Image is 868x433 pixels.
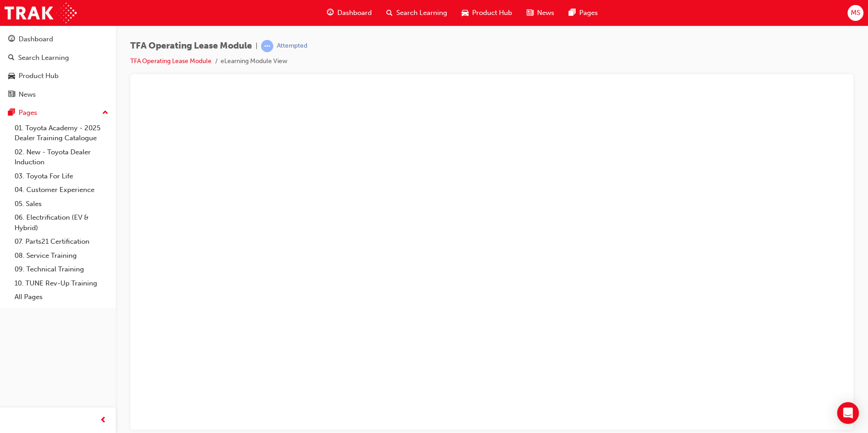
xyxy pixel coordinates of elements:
span: news-icon [8,91,15,99]
a: 09. Technical Training [11,262,112,276]
span: pages-icon [8,109,15,117]
a: 02. New - Toyota Dealer Induction [11,145,112,169]
a: car-iconProduct Hub [454,4,519,22]
span: search-icon [8,54,15,62]
span: News [537,8,554,18]
span: guage-icon [8,35,15,44]
span: Search Learning [396,8,447,18]
span: car-icon [8,72,15,80]
span: Dashboard [337,8,372,18]
a: guage-iconDashboard [320,4,379,22]
div: Attempted [277,42,307,50]
a: news-iconNews [519,4,562,22]
a: 01. Toyota Academy - 2025 Dealer Training Catalogue [11,121,112,145]
a: News [4,86,112,103]
div: Product Hub [19,71,59,81]
div: Pages [19,108,37,118]
button: Pages [4,104,112,121]
a: search-iconSearch Learning [379,4,454,22]
span: | [256,41,257,51]
div: News [19,89,36,100]
span: pages-icon [569,7,576,19]
a: 05. Sales [11,197,112,211]
span: Product Hub [472,8,512,18]
img: Trak [5,3,77,23]
a: 03. Toyota For Life [11,169,112,183]
a: 10. TUNE Rev-Up Training [11,276,112,290]
span: guage-icon [327,7,334,19]
a: pages-iconPages [562,4,605,22]
button: MS [848,5,863,21]
span: news-icon [527,7,533,19]
a: Dashboard [4,31,112,48]
span: TFA Operating Lease Module [130,41,252,51]
a: 08. Service Training [11,249,112,263]
span: prev-icon [100,415,107,426]
span: search-icon [386,7,393,19]
div: Dashboard [19,34,53,44]
a: 04. Customer Experience [11,183,112,197]
a: TFA Operating Lease Module [130,57,212,65]
li: eLearning Module View [221,56,287,67]
div: Open Intercom Messenger [837,402,859,424]
a: 06. Electrification (EV & Hybrid) [11,211,112,235]
a: All Pages [11,290,112,304]
a: 07. Parts21 Certification [11,235,112,249]
span: car-icon [462,7,469,19]
div: Search Learning [18,53,69,63]
button: DashboardSearch LearningProduct HubNews [4,29,112,104]
span: learningRecordVerb_ATTEMPT-icon [261,40,273,52]
a: Search Learning [4,49,112,66]
span: Pages [579,8,598,18]
a: Product Hub [4,68,112,84]
span: up-icon [102,107,108,119]
span: MS [851,8,860,18]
